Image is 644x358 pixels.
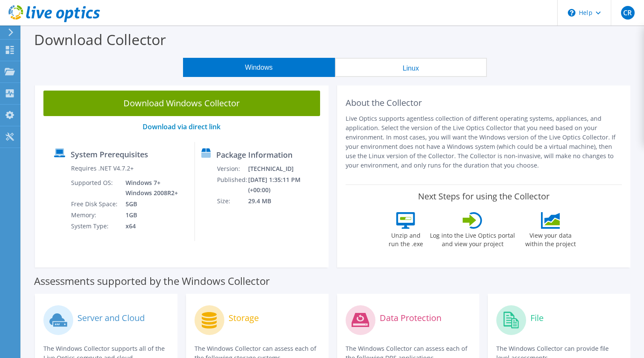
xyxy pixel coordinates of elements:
p: Live Optics supports agentless collection of different operating systems, appliances, and applica... [346,114,622,170]
a: Download via direct link [143,122,220,131]
td: Size: [217,196,248,207]
button: Windows [183,58,335,77]
td: Windows 7+ Windows 2008R2+ [119,177,180,199]
td: Free Disk Space: [71,199,119,210]
label: File [530,314,544,322]
td: Version: [217,163,248,174]
label: Download Collector [34,30,166,49]
td: 5GB [119,199,180,210]
td: 29.4 MB [248,196,324,207]
svg: \n [568,9,575,17]
label: Data Protection [380,314,441,322]
td: [TECHNICAL_ID] [248,163,324,174]
td: Supported OS: [71,177,119,199]
label: Storage [229,314,259,322]
label: Package Information [216,151,292,159]
td: Published: [217,174,248,196]
td: x64 [119,221,180,232]
a: Download Windows Collector [43,91,320,116]
label: Log into the Live Optics portal and view your project [429,229,515,248]
label: Requires .NET V4.7.2+ [71,164,134,173]
label: Assessments supported by the Windows Collector [34,277,270,285]
h2: About the Collector [346,98,622,108]
label: Server and Cloud [77,314,145,322]
label: Unzip and run the .exe [386,229,425,248]
label: Next Steps for using the Collector [418,191,550,202]
label: System Prerequisites [71,150,148,159]
label: View your data within the project [520,229,581,248]
td: 1GB [119,210,180,221]
button: Linux [335,58,487,77]
td: Memory: [71,210,119,221]
span: CR [621,6,635,20]
td: [DATE] 1:35:11 PM (+00:00) [248,174,324,196]
td: System Type: [71,221,119,232]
